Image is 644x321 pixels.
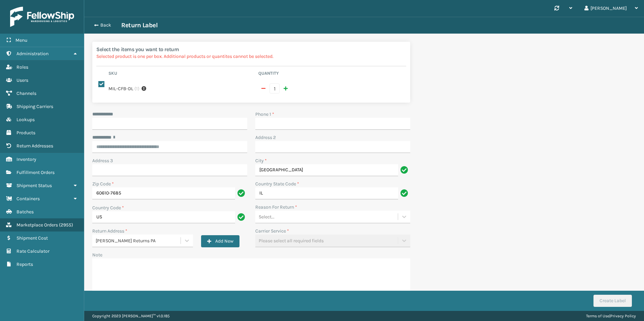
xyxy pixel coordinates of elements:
span: Menu [15,37,27,43]
span: Fulfillment Orders [17,170,55,175]
label: Carrier Service [255,227,289,235]
button: Create Label [593,295,632,307]
span: Rate Calculator [17,248,50,254]
span: Shipment Cost [17,235,48,241]
div: [PERSON_NAME] Returns PA [96,237,181,244]
span: Products [17,130,35,136]
label: City [255,157,267,164]
label: Reason For Return [255,204,297,211]
label: Phone 1 [255,111,274,118]
span: Shipping Carriers [17,104,53,109]
span: Inventory [17,156,36,162]
span: Batches [17,209,34,215]
img: logo [10,7,74,27]
span: Lookups [17,117,35,122]
label: Note [92,252,102,258]
span: Reports [17,261,33,267]
span: Return Addresses [17,143,53,149]
button: Add New [201,235,239,247]
label: Return Address [92,227,127,235]
span: Administration [17,51,49,57]
div: Select... [259,213,275,220]
span: Containers [17,196,40,202]
h3: Return Label [121,21,158,29]
span: Shipment Status [17,183,52,188]
a: Privacy Policy [610,314,636,318]
div: | [586,311,636,321]
span: Marketplace Orders [17,222,58,228]
label: Country Code [92,204,124,211]
span: Roles [17,64,28,70]
label: Country State Code [255,180,299,187]
span: ( 2955 ) [59,222,73,228]
p: Selected product is one per box. Additional products or quantites cannot be selected. [96,53,406,60]
a: Terms of Use [586,314,609,318]
button: Back [90,22,121,28]
th: Quantity [256,70,406,78]
label: MIL-CFB-DL [108,85,133,92]
label: Zip Code [92,180,114,187]
label: Address 3 [92,157,113,164]
span: Channels [17,91,36,96]
span: Users [17,77,28,83]
span: ( 1 ) [134,85,139,92]
p: Copyright 2023 [PERSON_NAME]™ v 1.0.185 [92,311,170,321]
th: Sku [106,70,256,78]
label: Address 2 [255,134,276,141]
h2: Select the items you want to return [96,46,406,53]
